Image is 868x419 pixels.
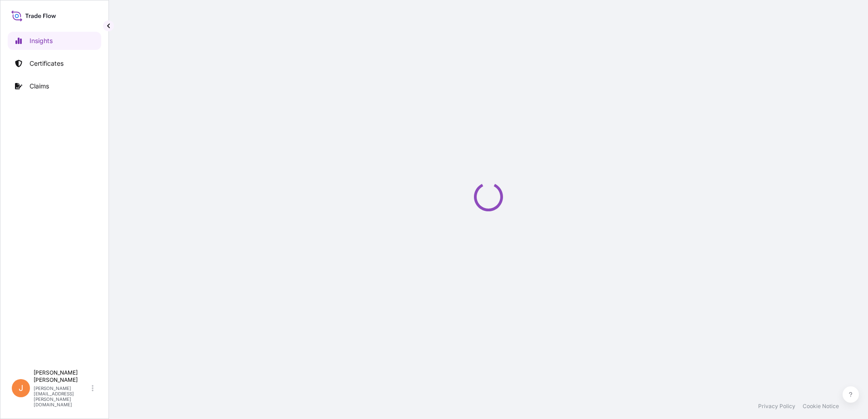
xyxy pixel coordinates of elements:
a: Certificates [8,54,101,73]
a: Cookie Notice [803,403,839,410]
p: [PERSON_NAME][EMAIL_ADDRESS][PERSON_NAME][DOMAIN_NAME] [34,385,90,407]
a: Claims [8,77,101,95]
a: Privacy Policy [758,403,795,410]
span: J [19,384,23,393]
p: Certificates [30,59,64,68]
p: [PERSON_NAME] [PERSON_NAME] [34,369,90,384]
p: Insights [30,36,53,45]
a: Insights [8,32,101,50]
p: Claims [30,82,49,91]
